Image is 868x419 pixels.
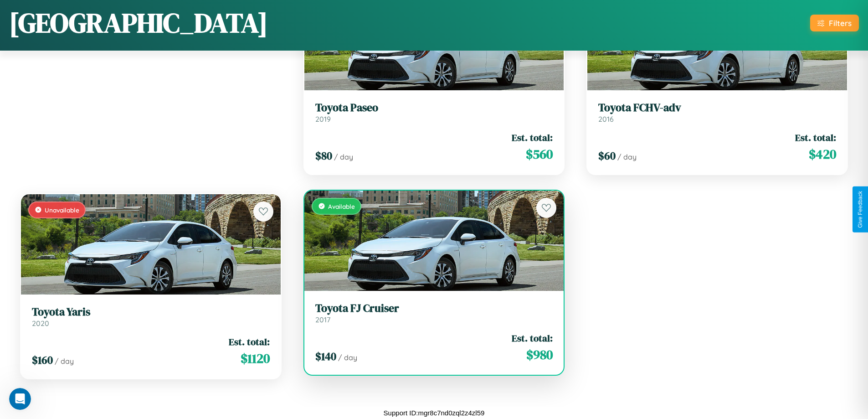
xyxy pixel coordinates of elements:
span: / day [55,357,74,366]
span: 2019 [315,114,331,124]
span: Available [328,202,355,210]
span: $ 1120 [241,349,270,367]
span: $ 160 [32,352,53,367]
h3: Toyota Paseo [315,101,553,114]
span: $ 60 [598,148,616,163]
span: $ 420 [809,145,836,163]
span: Est. total: [512,331,553,345]
span: 2020 [32,319,49,328]
span: $ 80 [315,148,332,163]
span: Unavailable [45,206,79,214]
h3: Toyota FCHV-adv [598,101,836,114]
h3: Toyota FJ Cruiser [315,302,553,315]
iframe: Intercom live chat [9,388,31,410]
span: Est. total: [512,131,553,144]
h1: [GEOGRAPHIC_DATA] [9,4,268,41]
span: Est. total: [795,131,836,144]
div: Give Feedback [857,191,863,228]
span: $ 980 [526,346,553,364]
span: / day [338,353,357,362]
span: / day [617,152,637,161]
div: Filters [829,18,852,28]
a: Toyota Paseo2019 [315,101,553,124]
h3: Toyota Yaris [32,305,270,319]
a: Toyota FJ Cruiser2017 [315,302,553,324]
button: Filters [810,15,859,31]
span: Est. total: [229,335,270,348]
span: $ 560 [526,145,553,163]
span: 2016 [598,114,614,124]
p: Support ID: mgr8c7nd0zql2z4zl59 [384,407,485,419]
span: / day [334,152,353,161]
a: Toyota FCHV-adv2016 [598,101,836,124]
span: $ 140 [315,349,336,364]
span: 2017 [315,315,330,324]
a: Toyota Yaris2020 [32,305,270,328]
